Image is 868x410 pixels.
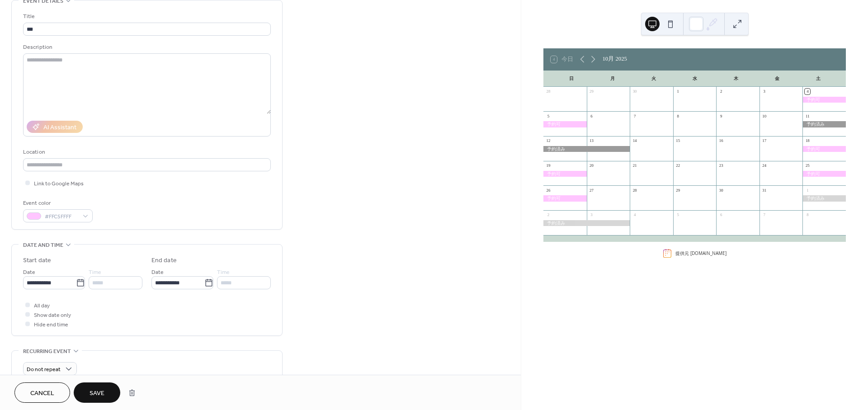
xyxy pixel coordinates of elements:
div: 21 [632,163,637,168]
span: Time [89,268,101,277]
div: End date [151,256,177,265]
div: 予約可 [802,97,846,103]
div: 予約済み [543,146,630,152]
div: 30 [632,89,637,94]
div: 4 [805,89,810,94]
div: 1 [675,89,680,94]
button: Save [74,382,120,403]
div: 4 [632,212,637,218]
div: 23 [718,163,724,168]
div: 6 [589,113,594,119]
div: 提供元 [675,250,726,256]
div: 10 [762,113,767,119]
div: 22 [675,163,680,168]
div: 3 [589,212,594,218]
div: 16 [718,138,724,144]
div: 3 [762,89,767,94]
div: 9 [718,113,724,119]
div: 28 [546,89,551,94]
div: 予約可 [543,171,587,177]
div: 26 [546,188,551,193]
div: 28 [632,188,637,193]
div: 11 [805,113,810,119]
div: 10月 2025 [602,55,627,63]
div: 金 [756,71,797,87]
div: 30 [718,188,724,193]
div: 27 [589,188,594,193]
div: 8 [675,113,680,119]
span: Save [90,389,104,398]
span: Date [23,268,35,277]
div: 土 [797,71,839,87]
span: Time [217,268,230,277]
div: 2 [718,89,724,94]
div: 14 [632,138,637,144]
div: 13 [589,138,594,144]
div: 6 [718,212,724,218]
span: #FFC5FFFF [45,212,78,221]
div: 12 [546,138,551,144]
div: 予約可 [802,171,846,177]
div: 予約可 [543,195,587,201]
div: 15 [675,138,680,144]
div: 19 [546,163,551,168]
div: 1 [805,188,810,193]
div: 予約済み [802,195,846,201]
span: Cancel [30,389,54,398]
div: 木 [715,71,756,87]
div: 7 [762,212,767,218]
div: 予約可 [802,146,846,152]
div: 31 [762,188,767,193]
div: Location [23,147,269,157]
div: Title [23,12,269,21]
div: 7 [632,113,637,119]
a: [DOMAIN_NAME] [690,250,726,256]
div: 25 [805,163,810,168]
div: 予約済み [543,220,630,226]
div: 予約可 [543,121,587,127]
span: All day [34,301,50,311]
span: Recurring event [23,347,71,356]
div: 29 [675,188,680,193]
div: Description [23,42,269,52]
div: 2 [546,212,551,218]
div: 火 [633,71,674,87]
span: Link to Google Maps [34,179,84,189]
span: Date [151,268,164,277]
div: 29 [589,89,594,94]
button: Cancel [14,382,70,403]
div: 24 [762,163,767,168]
div: 予約済み [802,121,846,127]
div: 8 [805,212,810,218]
span: Hide end time [34,320,68,330]
div: 月 [592,71,633,87]
div: Start date [23,256,51,265]
span: Do not repeat [27,364,61,375]
div: 水 [674,71,715,87]
div: 日 [551,71,592,87]
div: Event color [23,198,91,208]
span: Date and time [23,240,63,250]
div: 18 [805,138,810,144]
div: 17 [762,138,767,144]
div: 5 [675,212,680,218]
div: 5 [546,113,551,119]
div: 20 [589,163,594,168]
span: Show date only [34,311,71,320]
